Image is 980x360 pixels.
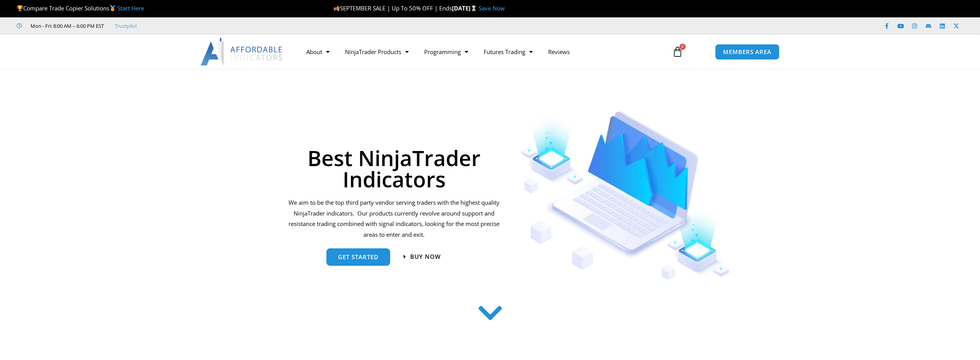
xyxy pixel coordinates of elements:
span: get started [338,254,379,260]
img: 🥇 [110,5,115,11]
span: MEMBERS AREA [723,49,771,55]
span: Buy now [410,254,441,260]
a: 0 [661,41,695,63]
span: 0 [679,44,686,50]
a: Trustpilot [115,21,137,31]
a: Start Here [117,4,144,12]
a: Futures Trading [476,43,540,61]
img: 🏆 [17,5,23,11]
img: 🍂 [334,5,340,11]
a: MEMBERS AREA [715,44,780,60]
a: About [299,43,337,61]
nav: Menu [299,43,663,61]
img: Indicators 1 | Affordable Indicators – NinjaTrader [521,111,730,280]
a: Reviews [540,43,577,61]
a: get started [326,248,390,266]
span: Compare Trade Copier Solutions [17,4,144,12]
h1: Best NinjaTrader Indicators [287,147,501,190]
img: ⌛ [471,5,477,11]
a: Buy now [404,254,441,260]
span: Mon - Fri: 8:00 AM – 6:00 PM EST [29,21,104,31]
img: LogoAI | Affordable Indicators – NinjaTrader [200,38,284,66]
strong: [DATE] [452,4,479,12]
a: NinjaTrader Products [337,43,416,61]
a: Programming [416,43,476,61]
a: Save Now [479,4,505,12]
span: SEPTEMBER SALE | Up To 50% OFF | Ends [333,4,452,12]
p: We aim to be the top third party vendor serving traders with the highest quality NinjaTrader indi... [287,197,501,240]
